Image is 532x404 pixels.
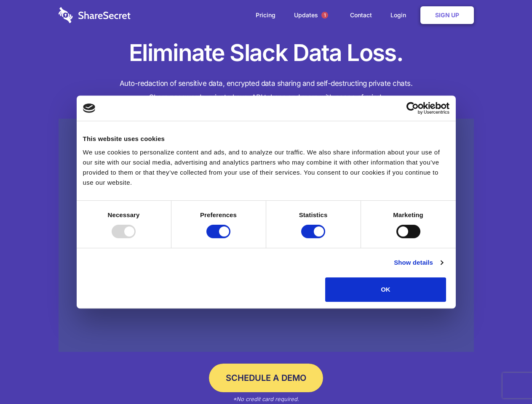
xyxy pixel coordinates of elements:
img: logo-wordmark-white-trans-d4663122ce5f474addd5e946df7df03e33cb6a1c49d2221995e7729f52c070b2.svg [59,7,131,23]
strong: Marketing [393,211,423,218]
a: Contact [342,2,380,28]
h4: Auto-redaction of sensitive data, encrypted data sharing and self-destructing private chats. Shar... [59,77,474,104]
div: This website uses cookies [83,134,449,144]
a: Sign Up [420,6,474,24]
a: Login [382,2,419,28]
a: Wistia video thumbnail [59,119,474,352]
strong: Preferences [200,211,237,218]
a: Show details [394,258,443,268]
div: We use cookies to personalize content and ads, and to analyze our traffic. We also share informat... [83,147,449,188]
img: logo [83,104,96,113]
button: OK [325,277,446,302]
a: Pricing [247,2,284,28]
a: Usercentrics Cookiebot - opens in a new window [376,102,449,114]
strong: Statistics [299,211,328,218]
strong: Necessary [108,211,140,218]
a: Schedule a Demo [209,364,323,392]
h1: Eliminate Slack Data Loss. [59,38,474,68]
span: 1 [321,12,328,19]
em: *No credit card required. [233,396,299,402]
